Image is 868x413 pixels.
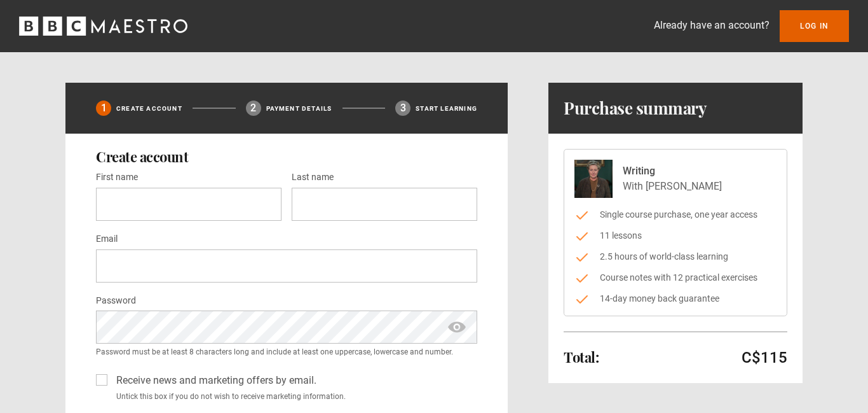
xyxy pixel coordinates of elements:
[395,101,410,116] div: 3
[266,104,332,113] p: Payment details
[96,346,477,358] small: Password must be at least 8 characters long and include at least one uppercase, lowercase and num...
[780,10,849,42] a: Log In
[654,18,770,33] p: Already have an account?
[96,149,477,164] h2: Create account
[574,208,776,221] li: Single course purchase, one year access
[96,232,118,247] label: Email
[96,170,138,185] label: First name
[416,104,477,113] p: Start learning
[564,98,707,118] h1: Purchase summary
[623,164,722,179] p: Writing
[447,311,467,344] span: show password
[292,170,334,185] label: Last name
[742,347,787,368] p: C$115
[574,292,776,305] li: 14-day money back guarantee
[564,349,599,365] h2: Total:
[574,250,776,263] li: 2.5 hours of world-class learning
[19,17,187,36] svg: BBC Maestro
[96,101,111,116] div: 1
[96,293,136,309] label: Password
[111,391,477,402] small: Untick this box if you do not wish to receive marketing information.
[574,229,776,242] li: 11 lessons
[111,373,316,388] label: Receive news and marketing offers by email.
[246,101,261,116] div: 2
[623,179,722,194] p: With [PERSON_NAME]
[574,271,776,284] li: Course notes with 12 practical exercises
[116,104,182,113] p: Create Account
